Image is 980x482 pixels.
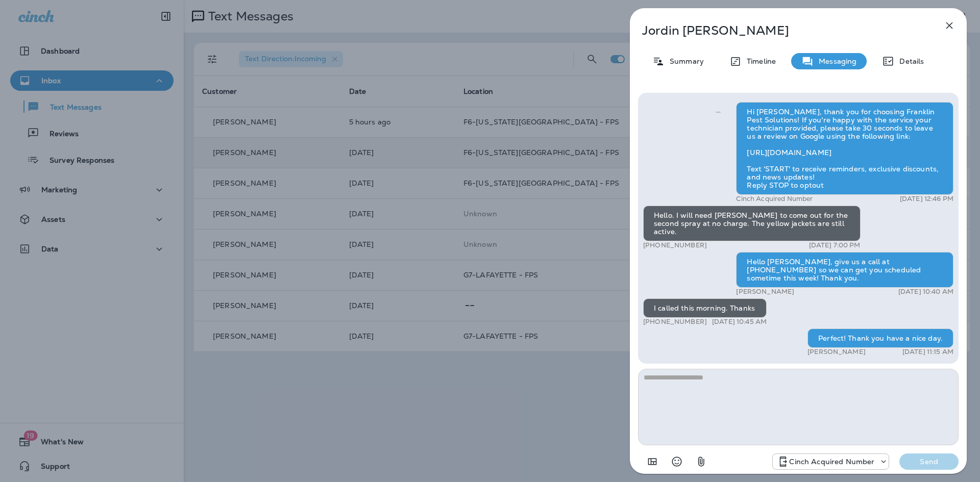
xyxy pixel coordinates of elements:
p: [DATE] 7:00 PM [809,241,861,249]
p: Messaging [814,57,856,65]
p: Cinch Acquired Number [789,458,874,466]
span: Sent [716,107,721,116]
p: Jordin [PERSON_NAME] [642,23,921,38]
button: Select an emoji [667,451,687,472]
div: Hi [PERSON_NAME], thank you for choosing Franklin Pest Solutions! If you're happy with the servic... [736,102,953,195]
div: +1 (219) 356-2976 [773,455,889,468]
p: [DATE] 12:46 PM [900,195,953,203]
p: [PHONE_NUMBER] [643,318,707,326]
p: [DATE] 10:40 AM [898,288,953,296]
p: [DATE] 10:45 AM [712,318,767,326]
p: Timeline [742,57,776,65]
p: Details [894,57,924,65]
p: [DATE] 11:15 AM [902,348,953,356]
button: Add in a premade template [642,451,663,472]
p: Cinch Acquired Number [736,195,813,203]
div: Hello. I will need [PERSON_NAME] to come out for the second spray at no charge. The yellow jacket... [643,206,861,241]
p: Summary [665,57,704,65]
div: I called this morning. Thanks [643,298,767,318]
p: [PERSON_NAME] [736,288,794,296]
p: [PHONE_NUMBER] [643,241,707,249]
div: Hello [PERSON_NAME], give us a call at [PHONE_NUMBER] so we can get you scheduled sometime this w... [736,252,953,288]
p: [PERSON_NAME] [807,348,866,356]
div: Perfect! Thank you have a nice day. [807,328,953,348]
